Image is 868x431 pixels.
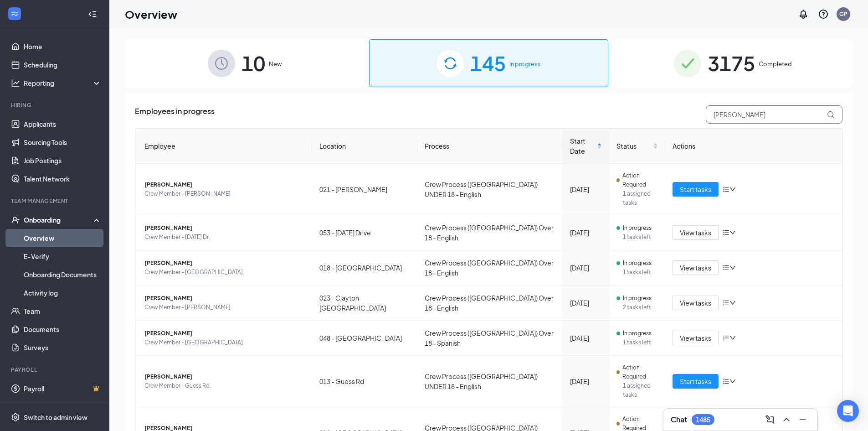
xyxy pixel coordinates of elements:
[797,414,808,425] svg: Minimize
[144,259,305,268] span: [PERSON_NAME]
[24,413,87,422] div: Switch to admin view
[11,101,100,109] div: Hiring
[722,299,729,306] span: bars
[312,129,418,164] th: Location
[417,286,563,321] td: Crew Process ([GEOGRAPHIC_DATA]) Over 18 - English
[144,233,305,242] span: Crew Member - [DATE] Dr.
[417,129,563,164] th: Process
[623,268,658,277] span: 1 tasks left
[708,47,755,79] span: 3175
[11,366,100,374] div: Payroll
[144,329,305,338] span: [PERSON_NAME]
[144,189,305,198] span: Crew Member - [PERSON_NAME]
[570,184,602,194] div: [DATE]
[673,374,719,389] button: Start tasks
[729,300,736,306] span: down
[729,186,736,192] span: down
[125,6,177,22] h1: Overview
[269,59,282,68] span: New
[470,47,506,79] span: 145
[570,136,595,156] span: Start Date
[696,416,710,424] div: 1485
[24,379,102,398] a: PayrollCrown
[759,59,792,68] span: Completed
[509,59,541,68] span: In progress
[24,115,102,133] a: Applicants
[680,298,711,308] span: View tasks
[722,229,729,236] span: bars
[729,265,736,271] span: down
[623,294,652,303] span: In progress
[722,334,729,342] span: bars
[616,141,651,151] span: Status
[417,356,563,407] td: Crew Process ([GEOGRAPHIC_DATA]) UNDER 18 - English
[312,286,418,321] td: 023 - Clayton [GEOGRAPHIC_DATA]
[680,184,711,194] span: Start tasks
[24,133,102,151] a: Sourcing Tools
[722,186,729,193] span: bars
[24,338,102,357] a: Surveys
[665,129,842,164] th: Actions
[570,376,602,386] div: [DATE]
[144,372,305,381] span: [PERSON_NAME]
[312,215,418,250] td: 053 - [DATE] Drive
[24,302,102,320] a: Team
[24,56,102,74] a: Scheduling
[673,296,719,310] button: View tasks
[680,376,711,386] span: Start tasks
[570,263,602,273] div: [DATE]
[144,338,305,347] span: Crew Member - [GEOGRAPHIC_DATA]
[144,180,305,189] span: [PERSON_NAME]
[623,381,658,400] span: 1 assigned tasks
[241,47,265,79] span: 10
[11,413,20,422] svg: Settings
[417,215,563,250] td: Crew Process ([GEOGRAPHIC_DATA]) Over 18 - English
[837,400,859,422] div: Open Intercom Messenger
[24,265,102,284] a: Onboarding Documents
[622,363,658,381] span: Action Required
[144,294,305,303] span: [PERSON_NAME]
[11,78,20,88] svg: Analysis
[88,10,97,19] svg: Collapse
[144,303,305,312] span: Crew Member - [PERSON_NAME]
[781,414,792,425] svg: ChevronUp
[622,171,658,189] span: Action Required
[10,9,19,18] svg: WorkstreamLogo
[798,9,809,20] svg: Notifications
[673,225,719,240] button: View tasks
[623,329,652,338] span: In progress
[818,9,829,20] svg: QuestionInfo
[144,223,305,233] span: [PERSON_NAME]
[673,260,719,275] button: View tasks
[312,250,418,286] td: 018 - [GEOGRAPHIC_DATA]
[24,78,102,88] div: Reporting
[796,412,810,427] button: Minimize
[623,233,658,242] span: 1 tasks left
[24,215,94,224] div: Onboarding
[24,151,102,170] a: Job Postings
[417,250,563,286] td: Crew Process ([GEOGRAPHIC_DATA]) Over 18 - English
[706,105,842,124] input: Search by Name, Job Posting, or Process
[729,335,736,341] span: down
[417,164,563,215] td: Crew Process ([GEOGRAPHIC_DATA]) UNDER 18 - English
[24,247,102,265] a: E-Verify
[24,284,102,302] a: Activity log
[765,414,776,425] svg: ComposeMessage
[11,215,20,224] svg: UserCheck
[673,331,719,345] button: View tasks
[312,321,418,356] td: 048 - [GEOGRAPHIC_DATA]
[722,264,729,271] span: bars
[144,268,305,277] span: Crew Member - [GEOGRAPHIC_DATA]
[24,229,102,247] a: Overview
[729,229,736,236] span: down
[570,333,602,343] div: [DATE]
[680,228,711,238] span: View tasks
[623,338,658,347] span: 1 tasks left
[623,223,652,233] span: In progress
[24,170,102,188] a: Talent Network
[11,197,100,205] div: Team Management
[680,263,711,273] span: View tasks
[144,381,305,390] span: Crew Member - Guess Rd.
[722,378,729,385] span: bars
[623,303,658,312] span: 2 tasks left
